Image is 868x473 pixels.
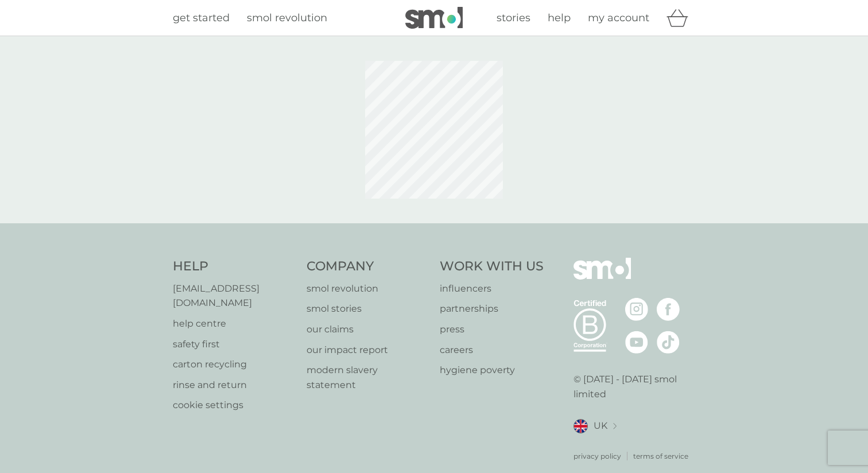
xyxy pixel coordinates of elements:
span: help [548,11,571,24]
span: my account [588,11,649,24]
div: basket [666,6,695,29]
a: help [548,10,571,26]
img: smol [573,258,631,297]
a: cookie settings [173,398,295,413]
h4: Help [173,258,295,276]
img: visit the smol Youtube page [625,331,648,354]
a: our impact report [307,343,429,358]
a: stories [497,10,530,26]
a: careers [440,343,544,358]
img: visit the smol Facebook page [657,298,680,321]
a: get started [173,10,230,26]
span: get started [173,11,230,24]
a: safety first [173,337,295,352]
span: smol revolution [247,11,327,24]
h4: Work With Us [440,258,544,276]
a: influencers [440,281,544,296]
a: rinse and return [173,378,295,393]
a: our claims [307,322,429,337]
span: stories [497,11,530,24]
img: visit the smol Tiktok page [657,331,680,354]
a: smol revolution [247,10,327,26]
a: carton recycling [173,357,295,372]
img: smol [405,7,463,29]
img: UK flag [573,419,588,433]
img: visit the smol Instagram page [625,298,648,321]
a: partnerships [440,301,544,316]
a: [EMAIL_ADDRESS][DOMAIN_NAME] [173,281,295,311]
a: terms of service [633,451,688,462]
span: UK [594,418,607,433]
a: help centre [173,316,295,331]
img: select a new location [613,423,617,429]
a: smol revolution [307,281,429,296]
a: hygiene poverty [440,363,544,378]
h4: Company [307,258,429,276]
a: my account [588,10,649,26]
a: smol stories [307,301,429,316]
a: privacy policy [573,451,621,462]
a: press [440,322,544,337]
a: modern slavery statement [307,363,429,392]
p: © [DATE] - [DATE] smol limited [573,372,696,401]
